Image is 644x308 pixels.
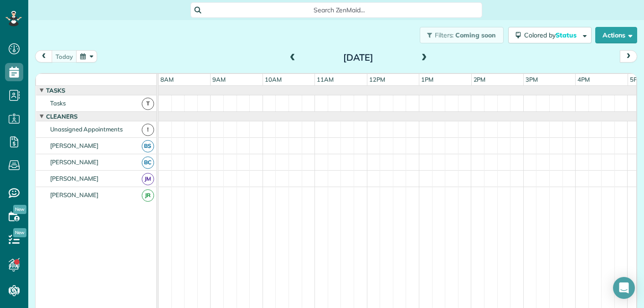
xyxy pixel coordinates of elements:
[52,50,77,63] button: today
[142,140,154,152] span: BS
[48,142,101,149] span: [PERSON_NAME]
[595,27,637,43] button: Actions
[524,31,580,39] span: Colored by
[48,191,101,198] span: [PERSON_NAME]
[613,277,635,299] div: Open Intercom Messenger
[620,50,637,63] button: next
[211,76,227,83] span: 9am
[142,189,154,202] span: JR
[315,76,335,83] span: 11am
[13,228,26,237] span: New
[35,50,52,63] button: prev
[435,31,454,39] span: Filters:
[159,76,175,83] span: 8am
[455,31,496,39] span: Coming soon
[472,76,488,83] span: 2pm
[142,124,154,136] span: !
[508,27,592,43] button: Colored byStatus
[576,76,592,83] span: 4pm
[48,158,101,166] span: [PERSON_NAME]
[628,76,644,83] span: 5pm
[48,175,101,182] span: [PERSON_NAME]
[142,98,154,110] span: T
[301,52,415,63] h2: [DATE]
[44,113,79,120] span: Cleaners
[48,125,124,133] span: Unassigned Appointments
[263,76,283,83] span: 10am
[44,87,67,94] span: Tasks
[419,76,435,83] span: 1pm
[556,31,578,39] span: Status
[13,205,26,214] span: New
[48,99,67,107] span: Tasks
[367,76,387,83] span: 12pm
[524,76,540,83] span: 3pm
[142,173,154,185] span: JM
[142,157,154,169] span: BC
